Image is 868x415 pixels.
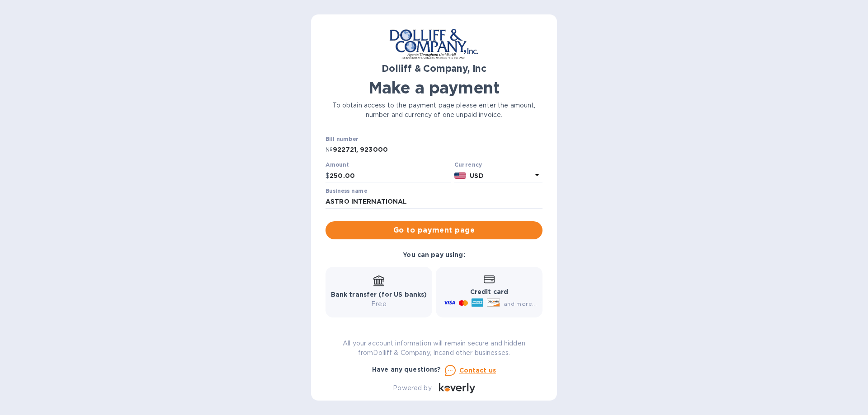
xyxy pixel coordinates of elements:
[459,367,496,374] u: Contact us
[403,251,465,258] b: You can pay using:
[325,188,367,194] label: Business name
[382,63,486,74] b: Dolliff & Company, Inc
[325,221,542,239] button: Go to payment page
[330,169,451,182] input: 0.00
[325,145,333,154] p: №
[325,195,542,209] input: Enter business name
[333,143,542,157] input: Enter bill number
[504,300,537,307] span: and more...
[325,101,542,120] p: To obtain access to the payment page please enter the amount, number and currency of one unpaid i...
[372,366,441,373] b: Have any questions?
[470,288,508,295] b: Credit card
[393,383,431,393] p: Powered by
[325,136,358,142] label: Bill number
[325,78,542,97] h1: Make a payment
[331,299,427,309] p: Free
[331,291,427,298] b: Bank transfer (for US banks)
[454,161,482,168] b: Currency
[325,171,330,181] p: $
[470,172,483,179] b: USD
[454,173,467,179] img: USD
[333,225,535,236] span: Go to payment page
[325,339,542,358] p: All your account information will remain secure and hidden from Dolliff & Company, Inc and other ...
[325,163,349,168] label: Amount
